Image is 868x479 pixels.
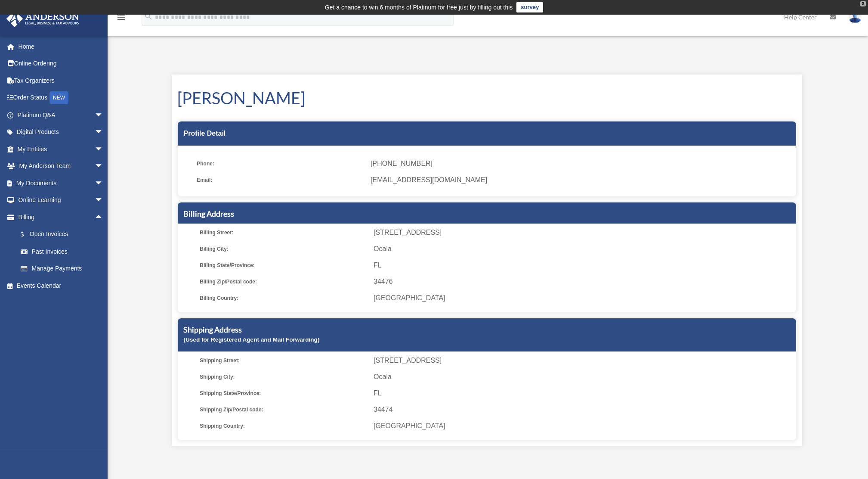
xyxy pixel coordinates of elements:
[6,208,116,226] a: Billingarrow_drop_up
[178,87,796,109] h1: [PERSON_NAME]
[6,38,116,55] a: Home
[6,124,116,141] a: Digital Productsarrow_drop_down
[95,140,112,158] span: arrow_drop_down
[95,192,112,209] span: arrow_drop_down
[6,174,116,192] a: My Documentsarrow_drop_down
[200,227,368,239] span: Billing Street:
[325,2,513,12] div: Get a chance to win 6 months of Platinum for free just by filling out this
[374,387,793,399] span: FL
[200,404,368,416] span: Shipping Zip/Postal code:
[6,158,116,175] a: My Anderson Teamarrow_drop_down
[4,10,82,27] img: Anderson Advisors Platinum Portal
[95,124,112,141] span: arrow_drop_down
[200,259,368,271] span: Billing State/Province:
[12,226,116,243] a: $Open Invoices
[6,106,116,124] a: Platinum Q&Aarrow_drop_down
[374,243,793,255] span: Ocala
[6,89,116,107] a: Order StatusNEW
[12,260,116,277] a: Manage Payments
[6,72,116,89] a: Tax Organizers
[374,404,793,416] span: 34474
[200,387,368,399] span: Shipping State/Province:
[374,355,793,367] span: [STREET_ADDRESS]
[95,158,112,175] span: arrow_drop_down
[116,15,127,22] a: menu
[374,292,793,304] span: [GEOGRAPHIC_DATA]
[6,192,116,209] a: Online Learningarrow_drop_down
[374,259,793,271] span: FL
[12,243,116,260] a: Past Invoices
[371,158,790,170] span: [PHONE_NUMBER]
[95,174,112,192] span: arrow_drop_down
[374,276,793,288] span: 34476
[200,292,368,304] span: Billing Country:
[6,140,116,158] a: My Entitiesarrow_drop_down
[374,227,793,239] span: [STREET_ADDRESS]
[25,229,30,240] span: $
[374,371,793,383] span: Ocala
[144,12,153,21] i: search
[178,121,796,146] div: Profile Detail
[860,1,866,6] div: close
[6,277,116,294] a: Events Calendar
[116,12,127,22] i: menu
[371,174,790,186] span: [EMAIL_ADDRESS][DOMAIN_NAME]
[200,355,368,367] span: Shipping Street:
[200,420,368,432] span: Shipping Country:
[184,336,320,343] small: (Used for Registered Agent and Mail Forwarding)
[197,174,364,186] span: Email:
[200,243,368,255] span: Billing City:
[49,91,68,104] div: NEW
[849,11,862,23] img: User Pic
[200,276,368,288] span: Billing Zip/Postal code:
[95,106,112,124] span: arrow_drop_down
[6,55,116,72] a: Online Ordering
[197,158,364,170] span: Phone:
[184,324,790,335] h5: Shipping Address
[184,208,790,219] h5: Billing Address
[200,371,368,383] span: Shipping City:
[374,420,793,432] span: [GEOGRAPHIC_DATA]
[95,208,112,226] span: arrow_drop_up
[516,2,543,12] a: survey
